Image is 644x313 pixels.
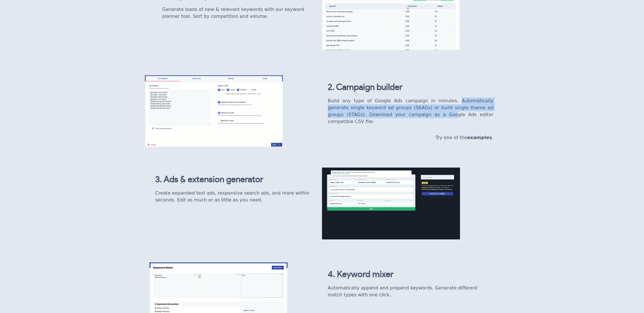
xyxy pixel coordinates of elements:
img: SKAG campaign builder [145,75,283,147]
p: Create expanded text ads, responsive search ads, and more within seconds. Edit as much or as litt... [155,190,316,203]
p: Automatically append and prepend keywords. Generate different match types with one click. [328,285,489,298]
p: . [328,134,493,141]
a: Try one of theexamples [436,135,492,140]
p: Build any type of Google Ads campaign in minutes. Automatically generate single keyword ad groups... [328,97,493,125]
p: Generate loads of new & relevant keywords with our keyword planner tool. Sort by competition and ... [162,6,316,20]
b: 4. Keyword mixer [328,270,394,279]
img: Extension Generator [322,168,460,239]
b: examples [467,135,492,140]
b: 3. Ads & extension generator [155,175,263,184]
b: 2. Campaign builder [328,83,402,92]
